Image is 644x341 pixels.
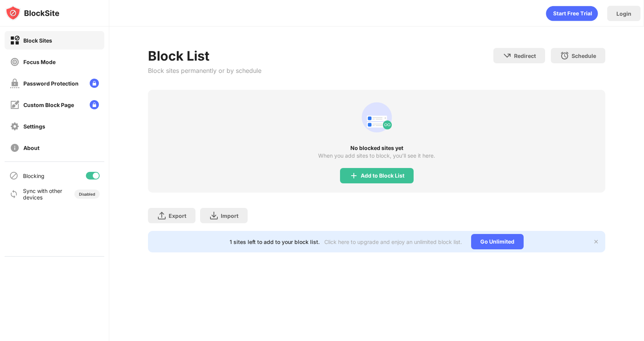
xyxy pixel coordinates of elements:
div: Block sites permanently or by schedule [148,67,261,74]
div: Click here to upgrade and enjoy an unlimited block list. [324,239,462,245]
div: animation [546,6,598,21]
div: Schedule [572,53,596,59]
div: Custom Block Page [23,102,74,108]
img: lock-menu.svg [90,100,99,109]
div: No blocked sites yet [148,145,605,151]
div: Focus Mode [23,59,56,65]
div: Go Unlimited [471,234,524,249]
img: about-off.svg [10,143,20,153]
div: Export [169,213,186,219]
div: About [23,145,39,151]
div: Block List [148,48,261,64]
img: settings-off.svg [10,122,20,131]
div: Redirect [514,53,536,59]
img: block-on.svg [10,36,20,45]
div: Blocking [23,173,44,179]
div: Login [616,10,631,17]
img: x-button.svg [593,239,599,245]
img: sync-icon.svg [9,189,18,199]
img: password-protection-off.svg [10,79,20,88]
div: Password Protection [23,80,79,87]
div: Settings [23,123,45,130]
img: blocking-icon.svg [9,171,18,180]
img: logo-blocksite.svg [5,5,59,21]
div: Block Sites [23,37,52,44]
div: animation [358,99,395,136]
div: When you add sites to block, you’ll see it here. [318,153,435,159]
div: Disabled [79,192,95,196]
div: 1 sites left to add to your block list. [230,239,320,245]
div: Import [221,213,238,219]
img: customize-block-page-off.svg [10,100,20,110]
div: Add to Block List [361,173,404,179]
div: Sync with other devices [23,188,62,201]
img: focus-off.svg [10,57,20,67]
img: lock-menu.svg [90,79,99,88]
